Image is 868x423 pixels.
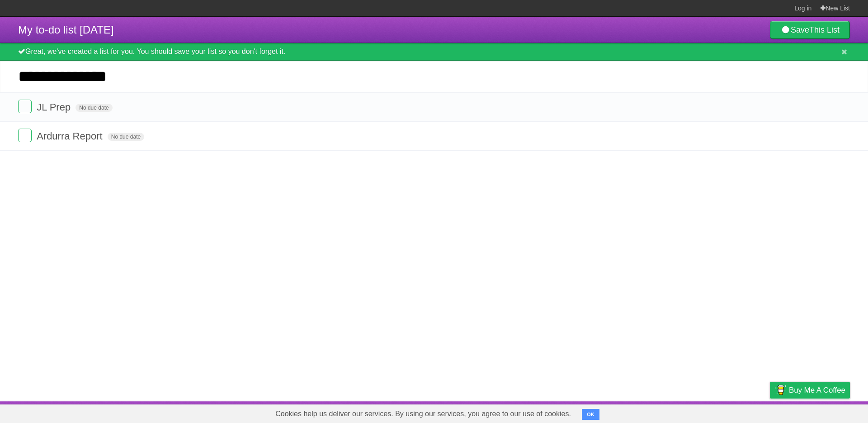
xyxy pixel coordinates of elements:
a: Developers [679,404,716,421]
a: SaveThis List [770,21,850,39]
span: Buy me a coffee [789,382,845,398]
span: JL Prep [37,101,73,113]
a: Buy me a coffee [770,382,850,399]
span: Cookies help us deliver our services. By using our services, you agree to our use of cookies. [266,405,580,423]
a: Suggest a feature [793,404,850,421]
button: OK [582,409,599,420]
a: Terms [727,404,747,421]
a: About [650,404,669,421]
span: Ardurra Report [37,130,105,142]
span: My to-do list [DATE] [18,24,114,36]
b: This List [809,25,840,34]
label: Done [18,129,32,142]
label: Done [18,100,32,113]
img: Buy me a coffee [774,382,787,398]
span: No due date [75,104,112,112]
a: Privacy [758,404,782,421]
span: No due date [108,133,144,141]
